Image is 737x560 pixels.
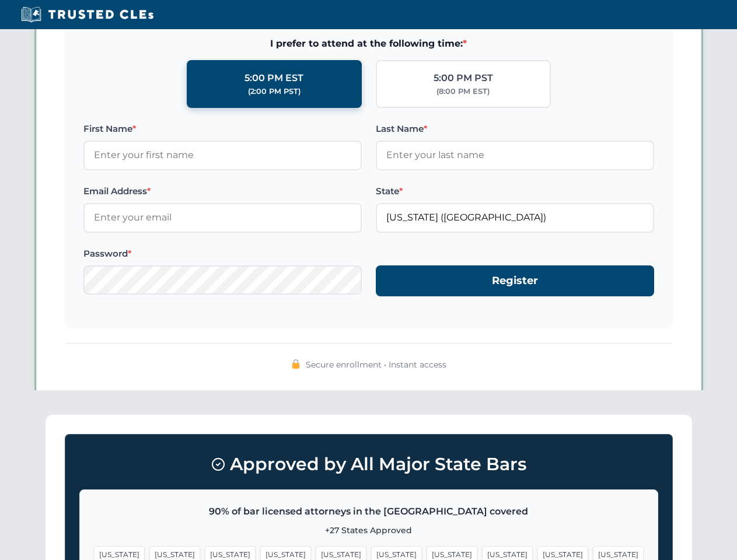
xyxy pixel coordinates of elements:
[83,122,362,136] label: First Name
[83,141,362,170] input: Enter your first name
[83,203,362,232] input: Enter your email
[376,203,654,232] input: Florida (FL)
[83,36,654,51] span: I prefer to attend at the following time:
[248,86,301,97] div: (2:00 PM PST)
[18,6,157,23] img: Trusted CLEs
[79,449,658,480] h3: Approved by All Major State Bars
[434,71,493,86] div: 5:00 PM PST
[244,71,303,86] div: 5:00 PM EST
[376,122,654,136] label: Last Name
[83,184,362,198] label: Email Address
[436,86,490,97] div: (8:00 PM EST)
[291,359,301,369] img: 🔒
[376,265,654,296] button: Register
[306,358,446,371] span: Secure enrollment • Instant access
[94,524,644,537] p: +27 States Approved
[83,247,362,261] label: Password
[94,504,644,519] p: 90% of bar licensed attorneys in the [GEOGRAPHIC_DATA] covered
[376,141,654,170] input: Enter your last name
[376,184,654,198] label: State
